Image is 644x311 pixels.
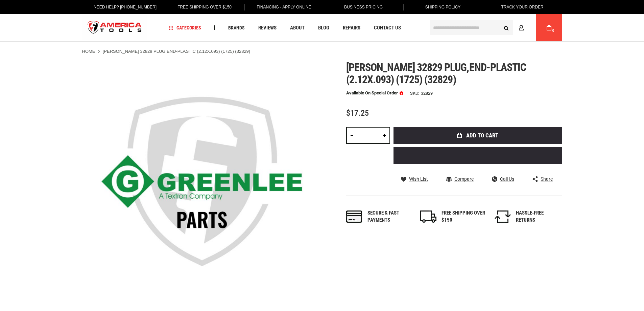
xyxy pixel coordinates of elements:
span: Shipping Policy [425,5,461,9]
div: 32829 [421,91,433,95]
div: FREE SHIPPING OVER $150 [442,209,485,224]
span: Categories [169,25,201,30]
span: [PERSON_NAME] 32829 plug,end-plastic (2.12x.093) (1725) (32829) [346,61,526,86]
a: 0 [543,14,555,41]
span: Brands [228,25,245,30]
span: About [290,25,305,30]
button: Add to Cart [393,127,562,144]
a: Categories [166,23,204,32]
a: store logo [82,15,148,41]
a: About [287,23,308,32]
a: Repairs [340,23,363,32]
img: returns [495,210,511,223]
span: Call Us [500,177,514,181]
span: Contact Us [374,25,401,30]
span: $17.25 [346,108,369,118]
a: Blog [315,23,332,32]
div: Secure & fast payments [367,209,411,224]
span: Reviews [258,25,277,30]
button: Search [500,21,513,34]
a: Compare [446,176,474,182]
img: Greenlee 32829 PLUG,END-PLASTIC (2.12X.093) (1725) (32829) [82,61,322,302]
a: Wish List [401,176,428,182]
strong: SKU [410,91,421,95]
strong: [PERSON_NAME] 32829 PLUG,END-PLASTIC (2.12X.093) (1725) (32829) [103,49,250,54]
img: payments [346,210,362,223]
span: 0 [552,29,554,32]
span: Repairs [343,25,360,30]
a: Contact Us [371,23,404,32]
div: HASSLE-FREE RETURNS [516,209,560,224]
a: Reviews [255,23,280,32]
span: Wish List [409,177,428,181]
a: Home [82,48,95,54]
p: Available on Special Order [346,91,403,95]
span: Add to Cart [466,133,498,138]
span: Blog [318,25,329,30]
span: Share [541,177,553,181]
a: Call Us [492,176,514,182]
img: shipping [420,210,436,223]
img: America Tools [82,15,148,41]
span: Compare [454,177,474,181]
a: Brands [225,23,248,32]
